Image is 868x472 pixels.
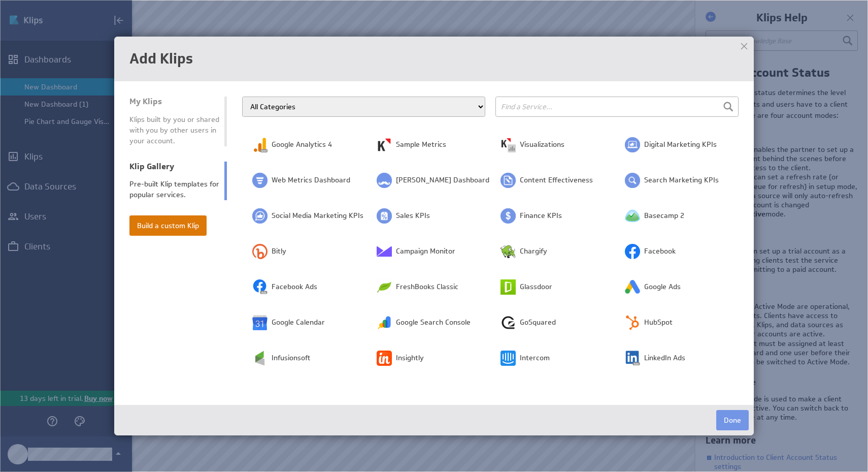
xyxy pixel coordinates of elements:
img: image3522292994667009732.png [377,279,392,295]
span: [PERSON_NAME] Dashboard [396,175,489,185]
img: image1858912082062294012.png [625,351,640,366]
span: Search Marketing KPIs [644,175,719,185]
img: image729517258887019810.png [625,244,640,259]
img: image4712442411381150036.png [625,137,640,152]
span: Insightly [396,353,424,363]
img: image8320012023144177748.png [252,244,268,259]
span: Visualizations [520,140,564,150]
span: Infusionsoft [272,353,310,363]
span: Content Effectiveness [520,175,593,185]
img: image2048842146512654208.png [377,173,392,188]
img: image9023359807102731842.png [377,315,392,330]
input: Find a Service... [495,97,739,117]
img: image2261544860167327136.png [500,244,516,259]
img: image6347507244920034643.png [377,244,392,259]
img: image2754833655435752804.png [252,279,268,295]
img: image8669511407265061774.png [252,208,268,224]
div: Klips built by you or shared with you by other users in your account. [129,114,219,146]
span: LinkedIn Ads [644,353,685,363]
span: Social Media Marketing KPIs [272,211,363,221]
img: image259683944446962572.png [625,208,640,224]
img: image1810292984256751319.png [377,208,392,224]
img: image8284517391661430187.png [377,351,392,366]
img: image4858805091178672087.png [252,351,268,366]
div: Pre-built Klip templates for popular services. [129,179,219,200]
img: image4788249492605619304.png [625,315,640,330]
span: Intercom [520,353,550,363]
button: Done [716,410,749,430]
span: Glassdoor [520,282,552,292]
img: image2563615312826291593.png [500,315,516,330]
img: image286808521443149053.png [500,208,516,224]
span: Sample Metrics [396,140,446,150]
span: GoSquared [520,318,556,328]
div: Klip Gallery [129,162,219,172]
img: image7785814661071211034.png [252,173,268,188]
span: Web Metrics Dashboard [272,175,350,185]
span: Digital Marketing KPIs [644,140,717,150]
img: image5117197766309347828.png [500,173,516,188]
span: Sales KPIs [396,211,430,221]
span: Google Analytics 4 [272,140,332,150]
span: Basecamp 2 [644,211,684,221]
span: Campaign Monitor [396,246,455,257]
img: image1443927121734523965.png [377,137,392,152]
img: image4693762298343897077.png [252,315,268,330]
span: Facebook Ads [272,282,317,292]
img: image4203343126471956075.png [500,279,516,295]
span: Chargify [520,246,547,257]
span: Google Search Console [396,318,471,328]
span: Google Ads [644,282,681,292]
img: image52590220093943300.png [625,173,640,188]
span: Bitly [272,246,286,257]
span: HubSpot [644,318,673,328]
button: Build a custom Klip [129,215,207,236]
span: Finance KPIs [520,211,562,221]
img: image5288152894157907875.png [500,137,516,152]
span: Google Calendar [272,318,325,328]
h1: Add Klips [129,52,739,66]
span: Facebook [644,246,676,257]
img: image6502031566950861830.png [252,137,268,152]
span: FreshBooks Classic [396,282,458,292]
div: My Klips [129,97,219,107]
img: image8417636050194330799.png [625,279,640,295]
img: image3296276360446815218.png [500,351,516,366]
